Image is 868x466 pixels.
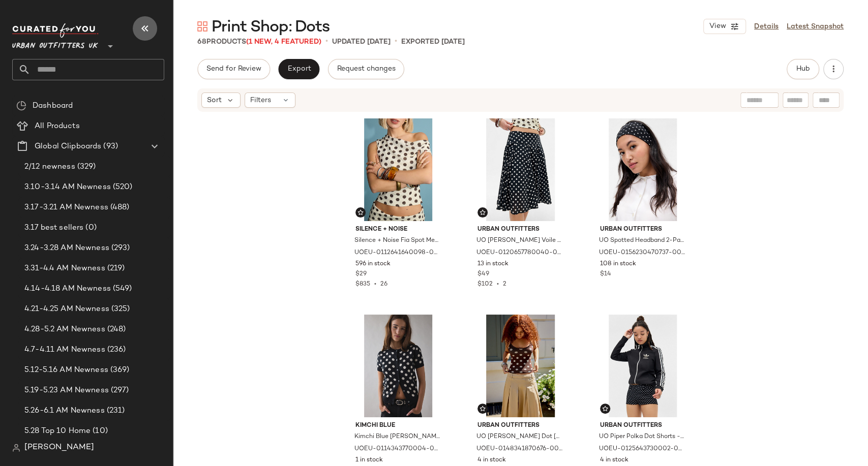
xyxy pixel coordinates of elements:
[105,324,126,335] span: (248)
[24,324,105,335] span: 4.28-5.2 AM Newness
[197,59,270,79] button: Send for Review
[75,161,96,173] span: (329)
[476,236,562,245] span: UO [PERSON_NAME] Voile Midi Skirt - Black XL at Urban Outfitters
[105,344,126,356] span: (236)
[24,161,75,173] span: 2/12 newness
[476,432,562,442] span: UO [PERSON_NAME] Dot [PERSON_NAME] - Brown XS at Urban Outfitters
[246,38,321,46] span: (1 New, 4 Featured)
[355,225,441,234] span: Silence + Noise
[355,260,391,269] span: 596 in stock
[592,315,694,417] img: 0125643730002_009_b
[24,242,109,254] span: 3.24-3.28 AM Newness
[480,406,486,412] img: svg%3e
[287,65,311,73] span: Export
[600,270,611,279] span: $14
[787,21,844,32] a: Latest Snapshot
[395,36,397,48] span: •
[469,315,572,417] img: 0148341870676_029_a2
[108,202,130,213] span: (488)
[212,17,330,38] span: Print Shop: Dots
[24,442,94,454] span: [PERSON_NAME]
[105,263,125,274] span: (219)
[12,23,99,38] img: cfy_white_logo.C9jOOHJF.svg
[354,236,440,245] span: Silence + Noise Fia Spot Mesh Top - Cream XS at Urban Outfitters
[24,425,91,437] span: 5.28 Top 10 Home
[35,141,101,152] span: Global Clipboards
[24,181,111,193] span: 3.10-3.14 AM Newness
[477,225,563,234] span: Urban Outfitters
[476,248,562,258] span: UOEU-0120657780040-000-009
[602,406,608,412] img: svg%3e
[197,21,207,32] img: svg%3e
[33,100,73,112] span: Dashboard
[83,222,96,234] span: (0)
[101,141,118,152] span: (93)
[24,385,109,396] span: 5.19-5.23 AM Newness
[354,432,440,442] span: Kimchi Blue [PERSON_NAME] Dot Cardigan - Black L at Urban Outfitters
[108,364,130,376] span: (369)
[207,95,222,106] span: Sort
[197,37,321,47] div: Products
[325,36,328,48] span: •
[703,19,746,34] button: View
[347,315,450,417] img: 0114343770004_001_a2
[480,209,486,215] img: svg%3e
[476,445,562,454] span: UOEU-0148341870676-000-029
[24,263,105,274] span: 3.31-4.4 AM Newness
[109,385,129,396] span: (297)
[197,38,206,46] span: 68
[91,425,108,437] span: (10)
[105,405,125,417] span: (231)
[599,248,685,258] span: UOEU-0156230470737-000-001
[477,281,493,288] span: $102
[380,281,387,288] span: 26
[600,260,636,269] span: 108 in stock
[111,181,133,193] span: (520)
[354,445,440,454] span: UOEU-0114343770004-000-001
[796,65,810,73] span: Hub
[709,22,726,30] span: View
[111,283,132,295] span: (549)
[24,364,108,376] span: 5.12-5.16 AM Newness
[355,270,367,279] span: $29
[600,421,686,430] span: Urban Outfitters
[592,118,694,221] img: 0156230470737_001_m
[278,59,319,79] button: Export
[401,37,465,47] p: Exported [DATE]
[250,95,271,106] span: Filters
[477,260,508,269] span: 13 in stock
[600,225,686,234] span: Urban Outfitters
[12,444,20,452] img: svg%3e
[477,270,489,279] span: $49
[109,242,130,254] span: (293)
[109,303,130,315] span: (325)
[477,456,506,465] span: 4 in stock
[337,65,396,73] span: Request changes
[206,65,261,73] span: Send for Review
[370,281,380,288] span: •
[24,405,105,417] span: 5.26-6.1 AM Newness
[600,456,628,465] span: 4 in stock
[35,120,80,132] span: All Products
[332,37,391,47] p: updated [DATE]
[355,456,383,465] span: 1 in stock
[503,281,506,288] span: 2
[599,432,685,442] span: UO Piper Polka Dot Shorts - Black XL at Urban Outfitters
[24,283,111,295] span: 4.14-4.18 AM Newness
[477,421,563,430] span: Urban Outfitters
[24,344,105,356] span: 4.7-4.11 AM Newness
[599,445,685,454] span: UOEU-0125643730002-000-009
[599,236,685,245] span: UO Spotted Headband 2-Pack - Black at Urban Outfitters
[328,59,404,79] button: Request changes
[16,101,26,111] img: svg%3e
[12,35,98,53] span: Urban Outfitters UK
[355,281,370,288] span: $835
[357,209,364,215] img: svg%3e
[754,21,779,32] a: Details
[493,281,503,288] span: •
[787,59,819,79] button: Hub
[24,202,108,213] span: 3.17-3.21 AM Newness
[469,118,572,221] img: 0120657780040_009_a2
[347,118,450,221] img: 0112641640098_012_b
[355,421,441,430] span: Kimchi Blue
